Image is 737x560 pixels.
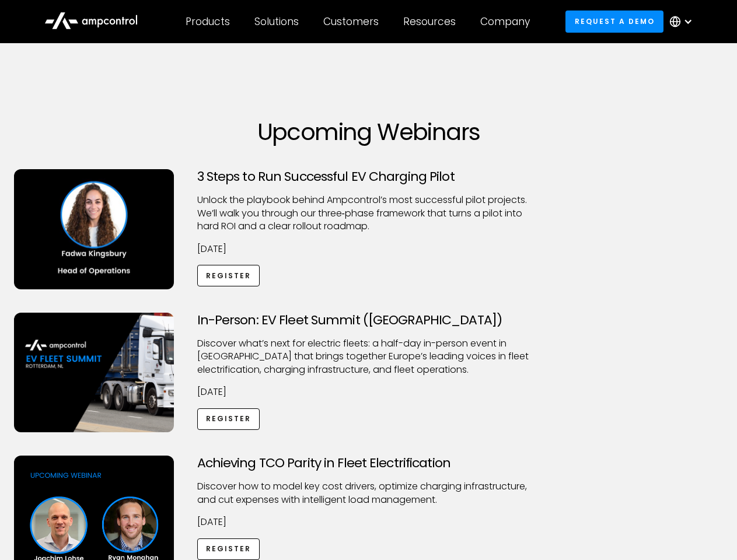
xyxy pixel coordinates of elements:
h1: Upcoming Webinars [14,118,724,146]
p: [DATE] [197,386,540,398]
div: Solutions [254,15,299,28]
div: Customers [323,15,379,28]
div: Resources [403,15,456,28]
h3: Achieving TCO Parity in Fleet Electrification [197,456,540,471]
a: Request a demo [565,10,663,32]
a: Register [197,538,260,560]
p: Unlock the playbook behind Ampcontrol’s most successful pilot projects. We’ll walk you through ou... [197,194,540,233]
p: [DATE] [197,516,540,528]
a: Register [197,265,260,286]
div: Products [186,15,230,28]
h3: In-Person: EV Fleet Summit ([GEOGRAPHIC_DATA]) [197,313,540,328]
div: Company [480,15,530,28]
p: ​Discover what’s next for electric fleets: a half-day in-person event in [GEOGRAPHIC_DATA] that b... [197,337,540,376]
p: Discover how to model key cost drivers, optimize charging infrastructure, and cut expenses with i... [197,480,540,506]
p: [DATE] [197,243,540,256]
h3: 3 Steps to Run Successful EV Charging Pilot [197,169,540,184]
a: Register [197,408,260,430]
